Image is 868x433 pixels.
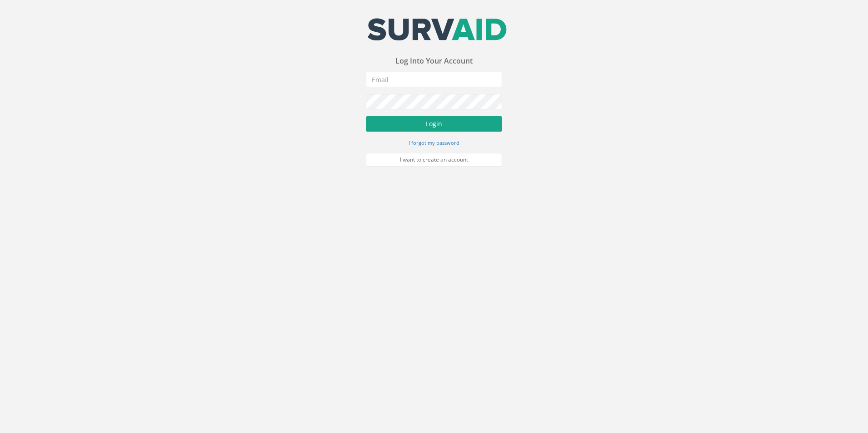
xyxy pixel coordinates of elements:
a: I forgot my password [409,138,459,147]
a: I want to create an account [366,153,502,167]
small: I forgot my password [409,139,459,146]
button: Login [366,116,502,132]
h3: Log Into Your Account [366,57,502,65]
input: Email [366,72,502,87]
